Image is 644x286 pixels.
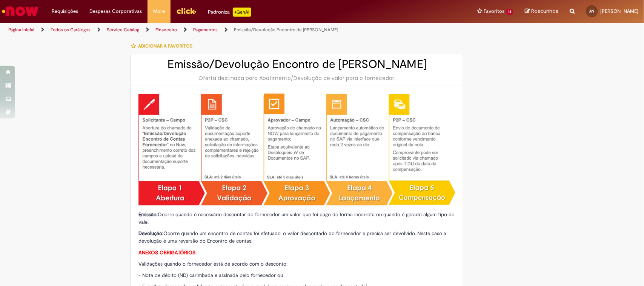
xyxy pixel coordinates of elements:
a: Página inicial [8,27,34,33]
a: Pagamentos [193,27,218,33]
a: Emissão/Devolução Encontro de [PERSON_NAME] [234,27,338,33]
strong: Devolução: [138,230,163,237]
span: Validações quando o fornecedor está de acordo com o desconto: [138,261,287,267]
span: Requisições [52,8,78,15]
ul: Trilhas de página [6,23,424,37]
img: click_logo_yellow_360x200.png [176,5,197,17]
strong: Emissão: [138,211,158,218]
span: Favoritos [484,8,504,15]
a: Todos os Catálogos [51,27,91,33]
strong: ANEXOS OBRIGATÓRIOS: [138,249,197,256]
span: Ocorre quando um encontro de contas foi efetuado, o valor descontado do fornecedor e precisa ser ... [138,230,446,244]
span: Adicionar a Favoritos [138,43,192,49]
a: Service Catalog [107,27,139,33]
a: Rascunhos [525,8,558,15]
div: Oferta destinada para Abatimento/Devolução de valor para o fornecedor. [138,74,455,82]
span: - Nota de débito (ND) carimbada e assinada pelo fornecedor ou [138,272,283,278]
img: ServiceNow [1,4,40,19]
div: Padroniza [208,8,251,17]
span: AN [590,9,595,14]
button: Adicionar a Favoritos [131,38,197,54]
h2: Emissão/Devolução Encontro de [PERSON_NAME] [138,58,455,71]
span: Despesas Corporativas [89,8,142,15]
p: +GenAi [233,8,251,17]
a: Financeiro [155,27,177,33]
span: More [153,8,165,15]
span: [PERSON_NAME] [600,8,638,14]
span: Rascunhos [531,8,558,15]
span: 14 [506,9,513,15]
span: Ocorre quando é necessário descontar do fornecedor um valor que foi pago de forma incorreta ou qu... [138,211,454,225]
